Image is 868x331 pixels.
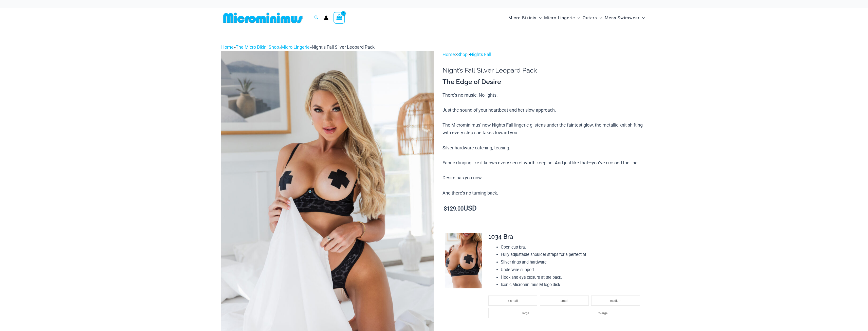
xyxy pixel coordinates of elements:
a: OutersMenu ToggleMenu Toggle [581,10,603,26]
span: Menu Toggle [575,11,580,24]
span: medium [610,299,621,303]
span: Menu Toggle [537,11,542,24]
span: Menu Toggle [597,11,602,24]
nav: Site Navigation [506,9,647,26]
span: x-small [508,299,518,303]
span: Micro Lingerie [544,11,575,24]
li: x-large [566,308,640,318]
a: Home [221,44,234,50]
span: $ [444,205,447,212]
span: small [561,299,568,303]
a: Mens SwimwearMenu ToggleMenu Toggle [603,10,646,26]
p: > > [442,51,647,58]
h1: Night’s Fall Silver Leopard Pack [442,66,647,74]
bdi: 129.00 [444,205,464,212]
li: large [488,308,563,318]
span: 1034 Bra [488,233,513,240]
li: Underwire support. [501,266,643,274]
a: Home [442,52,455,57]
a: Micro Lingerie [281,44,310,50]
span: Menu Toggle [640,11,645,24]
span: Micro Bikinis [508,11,537,24]
a: Micro LingerieMenu ToggleMenu Toggle [543,10,581,26]
span: » » » [221,44,375,50]
li: Hook and eye closure at the back. [501,274,643,281]
span: large [522,311,529,315]
a: The Micro Bikini Shop [236,44,279,50]
a: Micro BikinisMenu ToggleMenu Toggle [507,10,543,26]
li: Open cup bra. [501,243,643,251]
li: Iconic Microminimus M logo disk [501,281,643,289]
li: x-small [488,295,537,306]
a: Nights Fall [470,52,491,57]
li: Fully adjustable shoulder straps for a perfect fit [501,251,643,258]
a: Account icon link [324,15,328,20]
li: medium [591,295,640,306]
a: View Shopping Cart, empty [334,12,345,24]
span: Outers [583,11,597,24]
span: Night’s Fall Silver Leopard Pack [312,44,375,50]
h3: The Edge of Desire [442,78,647,86]
span: x-large [598,311,607,315]
p: There’s no music. No lights. Just the sound of your heartbeat and her slow approach. The Micromin... [442,91,647,197]
a: Search icon link [314,15,319,21]
p: USD [442,205,647,213]
img: MM SHOP LOGO FLAT [221,12,305,24]
img: Nights Fall Silver Leopard 1036 Bra [445,233,482,288]
span: Mens Swimwear [605,11,640,24]
li: small [540,295,589,306]
li: Silver rings and hardware [501,258,643,266]
a: Shop [457,52,468,57]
